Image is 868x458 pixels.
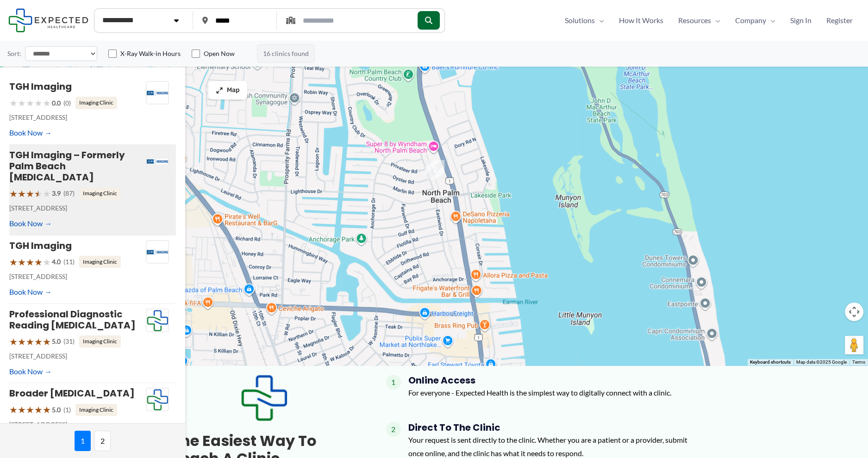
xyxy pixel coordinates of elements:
[386,422,401,437] span: 2
[18,254,26,271] span: ★
[9,126,52,140] a: Book Now
[52,335,61,347] span: 5.0
[120,49,181,58] label: X-Ray Walk-in Hours
[735,13,766,27] span: Company
[9,333,18,350] span: ★
[26,94,34,111] span: ★
[43,254,51,271] span: ★
[52,404,61,416] span: 5.0
[26,185,34,202] span: ★
[18,401,26,418] span: ★
[9,401,18,418] span: ★
[146,241,169,264] img: TGH Imaging
[43,401,51,418] span: ★
[146,388,169,411] img: Expected Healthcare Logo
[34,254,43,271] span: ★
[18,94,26,111] span: ★
[79,256,121,268] span: Imaging Clinic
[9,111,146,124] p: [STREET_ADDRESS]
[34,94,43,111] span: ★
[146,150,169,173] img: TGH Imaging – Formerly Palm Beach Radiology
[611,13,670,27] a: How It Works
[208,81,247,99] button: Map
[79,335,121,347] span: Imaging Clinic
[618,13,663,27] span: How It Works
[9,149,125,184] a: TGH Imaging – Formerly Palm Beach [MEDICAL_DATA]
[216,87,223,94] img: Maximize
[227,87,240,94] span: Map
[845,336,863,354] button: Drag Pegman onto the map to open Street View
[670,13,727,27] a: ResourcesMenu Toggle
[9,202,146,214] p: [STREET_ADDRESS]
[75,404,117,416] span: Imaging Clinic
[94,431,111,451] span: 2
[75,431,91,451] span: 1
[594,13,604,27] span: Menu Toggle
[727,13,782,27] a: CompanyMenu Toggle
[34,333,43,350] span: ★
[204,49,235,58] label: Open Now
[52,97,61,109] span: 0.0
[63,335,75,347] span: (31)
[557,13,611,27] a: SolutionsMenu Toggle
[766,13,775,27] span: Menu Toggle
[34,185,43,202] span: ★
[241,375,287,421] img: Expected Healthcare Logo
[18,333,26,350] span: ★
[852,359,865,365] a: Terms (opens in new tab)
[34,401,43,418] span: ★
[63,256,75,268] span: (11)
[9,217,52,230] a: Book Now
[9,308,136,332] a: Professional Diagnostic Reading [MEDICAL_DATA]
[796,359,847,365] span: Map data ©2025 Google
[9,350,146,362] p: [STREET_ADDRESS]
[75,97,117,109] span: Imaging Clinic
[750,359,791,365] button: Keyboard shortcuts
[9,285,52,299] a: Book Now
[146,309,169,332] img: Expected Healthcare Logo
[421,156,448,183] div: 2
[52,187,61,199] span: 3.9
[9,239,72,252] a: TGH Imaging
[782,13,818,27] a: Sign In
[9,271,146,283] p: [STREET_ADDRESS]
[9,94,18,111] span: ★
[26,254,34,271] span: ★
[9,185,18,202] span: ★
[408,422,697,433] h4: Direct To The Clinic
[8,8,88,32] img: Expected Healthcare Logo - side, dark font, small
[43,333,51,350] span: ★
[7,48,21,60] label: Sort:
[63,97,71,109] span: (0)
[18,185,26,202] span: ★
[26,333,34,350] span: ★
[845,303,863,321] button: Map camera controls
[408,386,671,400] p: For everyone - Expected Health is the simplest way to digitally connect with a clinic.
[63,187,75,199] span: (87)
[52,256,61,268] span: 4.0
[386,375,401,390] span: 1
[43,94,51,111] span: ★
[9,387,135,400] a: Broader [MEDICAL_DATA]
[9,365,52,378] a: Book Now
[257,44,315,63] span: 16 clinics found
[43,185,51,202] span: ★
[79,187,121,199] span: Imaging Clinic
[9,254,18,271] span: ★
[146,81,169,105] img: TGH Imaging
[564,13,594,27] span: Solutions
[26,401,34,418] span: ★
[790,13,811,27] span: Sign In
[678,13,711,27] span: Resources
[711,13,720,27] span: Menu Toggle
[826,13,852,27] span: Register
[9,80,72,93] a: TGH Imaging
[9,419,146,431] p: [STREET_ADDRESS]
[63,404,71,416] span: (1)
[818,13,860,27] a: Register
[408,375,671,386] h4: Online Access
